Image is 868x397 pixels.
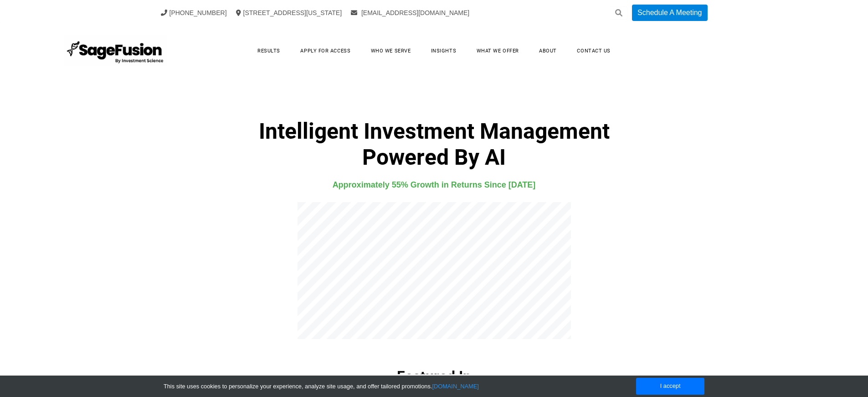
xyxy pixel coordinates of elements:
a: Who We Serve [362,44,420,58]
a: Insights [422,44,465,58]
a: Contact Us [568,44,620,58]
a: Apply for Access [291,44,360,58]
a: [PHONE_NUMBER] [161,9,227,16]
div: This site uses cookies to personalize your experience, analyze site usage, and offer tailored pro... [164,383,623,391]
a: [DOMAIN_NAME] [432,383,478,390]
a: Results [248,44,289,58]
img: SageFusion | Intelligent Investment Management [64,35,167,67]
h1: Intelligent Investment Management [141,118,727,170]
a: Schedule A Meeting [632,5,707,21]
b: Powered By AI [362,144,506,170]
h4: Approximately 55% Growth in Returns Since [DATE] [141,178,727,192]
a: I accept [636,378,704,395]
a: About [530,44,566,58]
a: What We Offer [467,44,528,58]
a: [EMAIL_ADDRESS][DOMAIN_NAME] [351,9,469,16]
a: [STREET_ADDRESS][US_STATE] [236,9,342,16]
